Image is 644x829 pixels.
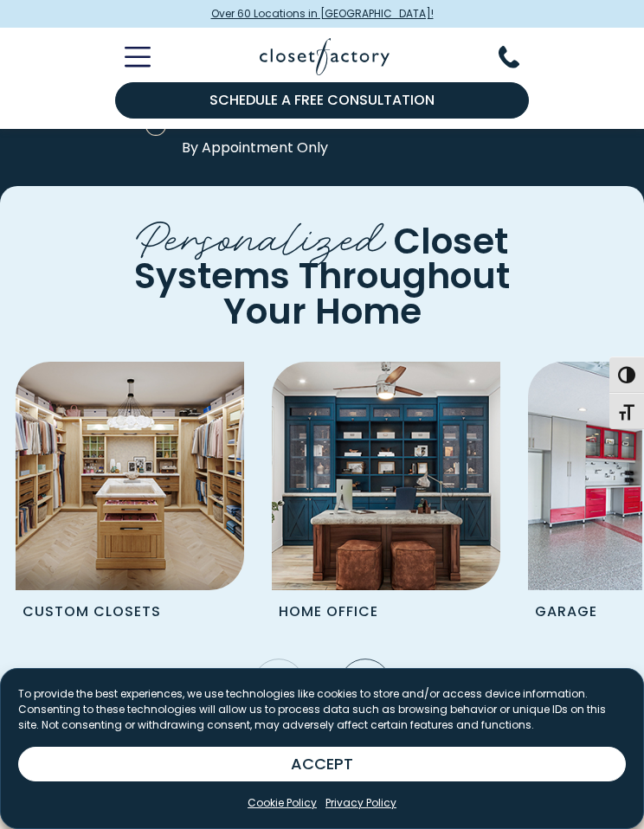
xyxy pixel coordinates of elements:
span: Closet Systems Throughout [134,216,510,301]
img: Custom Closet with island [16,362,244,590]
span: Over 60 Locations in [GEOGRAPHIC_DATA]! [211,6,434,22]
p: Custom Closets [16,590,198,630]
img: Closet Factory Logo [260,38,390,75]
a: Home Office featuring desk and custom cabinetry Home Office [272,362,500,630]
button: Toggle High Contrast [609,357,644,393]
p: Home Office [272,590,454,630]
a: Cookie Policy [248,795,317,811]
button: Phone Number [499,46,540,68]
span: By Appointment Only [182,138,328,158]
a: Custom Closet with island Custom Closets [16,362,244,630]
a: Privacy Policy [325,795,396,811]
p: To provide the best experiences, we use technologies like cookies to store and/or access device i... [18,686,626,733]
button: Next slide [334,653,396,716]
button: Previous slide [248,653,310,716]
button: Toggle Font size [609,393,644,429]
span: Personalized [136,200,385,268]
span: Your Home [223,286,422,336]
img: Home Office featuring desk and custom cabinetry [272,362,500,590]
button: Toggle Mobile Menu [104,47,151,67]
button: ACCEPT [18,747,626,781]
a: Schedule a Free Consultation [115,82,530,119]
